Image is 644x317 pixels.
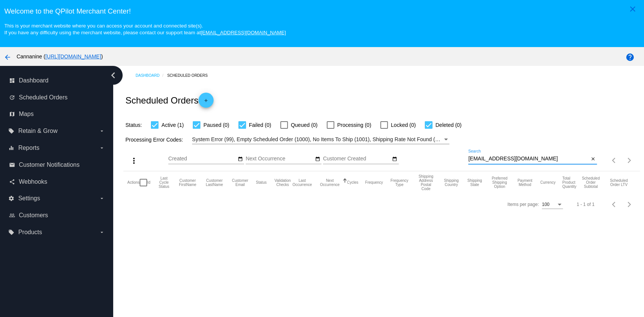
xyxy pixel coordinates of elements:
button: Change sorting for NextOccurrenceUtc [319,178,340,187]
span: Maps [19,111,34,117]
span: Processing Error Codes: [125,137,183,143]
i: settings [8,195,14,201]
button: Change sorting for Id [147,180,150,185]
mat-header-cell: Total Product Quantity [562,171,580,194]
button: Change sorting for LifetimeValue [609,178,629,187]
span: Locked (0) [391,120,416,130]
span: Processing (0) [337,120,371,130]
span: Scheduled Orders [19,94,68,101]
i: chevron_left [107,69,119,81]
input: Created [168,156,236,162]
mat-header-cell: Validation Checks [274,171,292,194]
i: update [9,94,15,101]
button: Change sorting for PaymentMethod.Type [516,178,533,187]
input: Next Occurrence [246,156,314,162]
mat-icon: help [626,53,635,62]
mat-select: Items per page: [542,202,563,207]
span: Paused (0) [203,120,229,130]
a: Scheduled Orders [167,70,214,81]
button: Change sorting for ShippingPostcode [416,174,436,191]
button: Change sorting for FrequencyType [390,178,409,187]
i: equalizer [8,145,14,151]
span: Failed (0) [249,120,271,130]
mat-icon: more_vert [129,156,138,165]
mat-header-cell: Actions [127,171,140,194]
input: Customer Created [323,156,391,162]
a: share Webhooks [9,176,105,188]
i: arrow_drop_down [99,229,105,235]
button: Change sorting for CustomerEmail [231,178,249,187]
button: Clear [589,155,597,163]
h2: Scheduled Orders [125,93,213,108]
button: Change sorting for CustomerFirstName [178,178,198,187]
button: Previous page [607,153,622,168]
span: 100 [542,202,549,207]
span: Status: [125,122,142,128]
button: Change sorting for Status [256,180,266,185]
i: local_offer [8,229,14,235]
span: Queued (0) [291,120,318,130]
a: dashboard Dashboard [9,75,105,87]
span: Retain & Grow [18,128,57,134]
mat-icon: close [628,5,637,14]
i: dashboard [9,78,15,84]
a: map Maps [9,108,105,120]
mat-icon: close [590,156,595,162]
button: Change sorting for Frequency [365,180,383,185]
a: email Customer Notifications [9,159,105,171]
a: people_outline Customers [9,209,105,221]
mat-icon: date_range [315,156,320,162]
i: arrow_drop_down [99,128,105,134]
span: Settings [18,195,40,202]
i: map [9,111,15,117]
span: Cannanine ( ) [17,53,103,59]
input: Search [468,156,589,162]
i: arrow_drop_down [99,145,105,151]
span: Deleted (0) [435,120,461,130]
span: Reports [18,145,39,151]
div: 1 - 1 of 1 [576,202,594,207]
mat-select: Filter by Processing Error Codes [192,135,449,144]
a: [EMAIL_ADDRESS][DOMAIN_NAME] [201,30,286,35]
span: Active (1) [161,120,184,130]
button: Next page [622,153,637,168]
button: Change sorting for ShippingState [466,178,483,187]
button: Previous page [607,197,622,212]
small: This is your merchant website where you can access your account and connected site(s). If you hav... [4,23,286,35]
button: Change sorting for Cycles [347,180,358,185]
i: share [9,179,15,185]
a: update Scheduled Orders [9,91,105,104]
i: local_offer [8,128,14,134]
h3: Welcome to the QPilot Merchant Center! [4,7,639,15]
span: Dashboard [19,77,48,84]
button: Next page [622,197,637,212]
button: Change sorting for CustomerLastName [204,178,224,187]
i: email [9,162,15,168]
button: Change sorting for ShippingCountry [443,178,460,187]
mat-icon: add [201,98,211,107]
a: Dashboard [135,70,167,81]
mat-icon: arrow_back [3,53,12,62]
span: Customers [19,212,48,219]
mat-icon: date_range [238,156,243,162]
div: Items per page: [507,202,539,207]
a: [URL][DOMAIN_NAME] [45,53,101,59]
button: Change sorting for LastProcessingCycleId [157,176,171,189]
button: Change sorting for Subtotal [580,176,602,189]
button: Change sorting for PreferredShippingOption [489,176,509,189]
mat-icon: date_range [392,156,397,162]
span: Customer Notifications [19,162,80,168]
button: Change sorting for CurrencyIso [540,180,556,185]
span: Webhooks [19,178,47,185]
i: people_outline [9,212,15,218]
button: Change sorting for LastOccurrenceUtc [292,178,312,187]
i: arrow_drop_down [99,195,105,201]
span: Products [18,229,42,236]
